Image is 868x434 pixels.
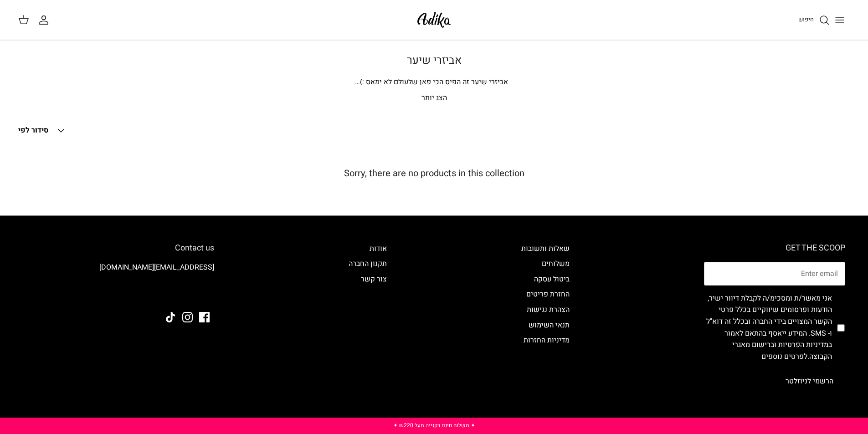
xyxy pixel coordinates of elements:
[18,125,48,136] span: סידור לפי
[415,9,453,31] img: Adika IL
[361,274,387,285] a: צור קשר
[534,274,570,285] a: ביטול עסקה
[542,258,570,269] a: משלוחים
[182,312,193,322] a: Instagram
[165,312,176,322] a: Tiktok
[512,243,579,393] div: Secondary navigation
[524,335,570,346] a: מדיניות החזרות
[830,10,850,30] button: Toggle menu
[393,421,475,429] a: ✦ משלוח חינם בקנייה מעל ₪220 ✦
[99,262,214,273] a: [EMAIL_ADDRESS][DOMAIN_NAME]
[23,243,214,253] h6: Contact us
[252,77,616,88] p: אביזרי שיער זה הפיס הכי פאן שלעולם לא ימאס :)
[18,168,850,179] h5: Sorry, there are no products in this collection
[704,262,845,286] input: Email
[798,15,830,26] a: חיפוש
[521,243,570,254] a: שאלות ותשובות
[18,121,67,141] button: סידור לפי
[704,243,845,253] h6: GET THE SCOOP
[115,54,753,67] h1: אביזרי שיער
[529,320,570,331] a: תנאי השימוש
[526,289,570,300] a: החזרת פריטים
[115,92,753,104] p: הצג יותר
[349,258,387,269] a: תקנון החברה
[774,370,845,393] button: הרשמי לניוזלטר
[38,15,53,26] a: החשבון שלי
[798,15,814,24] span: חיפוש
[199,312,210,322] a: Facebook
[189,287,214,299] img: Adika IL
[761,351,807,362] a: לפרטים נוספים
[339,243,396,393] div: Secondary navigation
[370,243,387,254] a: אודות
[527,304,570,315] a: הצהרת נגישות
[704,293,832,363] label: אני מאשר/ת ומסכימ/ה לקבלת דיוור ישיר, הודעות ופרסומים שיווקיים בכלל פרטי הקשר המצויים בידי החברה ...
